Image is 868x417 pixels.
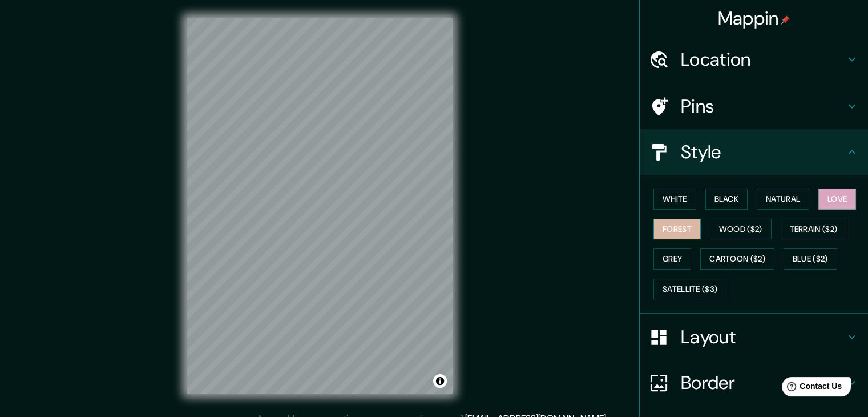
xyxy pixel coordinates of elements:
[653,279,726,300] button: Satellite ($3)
[766,372,855,404] iframe: Help widget launcher
[653,248,691,270] button: Grey
[640,83,868,129] div: Pins
[681,141,845,163] h4: Style
[681,371,845,394] h4: Border
[640,314,868,360] div: Layout
[781,219,847,240] button: Terrain ($2)
[653,219,701,240] button: Forest
[710,219,772,240] button: Wood ($2)
[187,18,453,394] canvas: Map
[700,248,774,270] button: Cartoon ($2)
[681,326,845,348] h4: Layout
[640,37,868,82] div: Location
[818,189,856,210] button: Love
[433,374,447,388] button: Toggle attribution
[781,15,790,25] img: pin-icon.png
[705,189,748,210] button: Black
[653,189,696,210] button: White
[640,129,868,175] div: Style
[640,360,868,406] div: Border
[784,248,837,270] button: Blue ($2)
[757,189,809,210] button: Natural
[718,7,790,30] h4: Mappin
[681,48,845,71] h4: Location
[681,95,845,118] h4: Pins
